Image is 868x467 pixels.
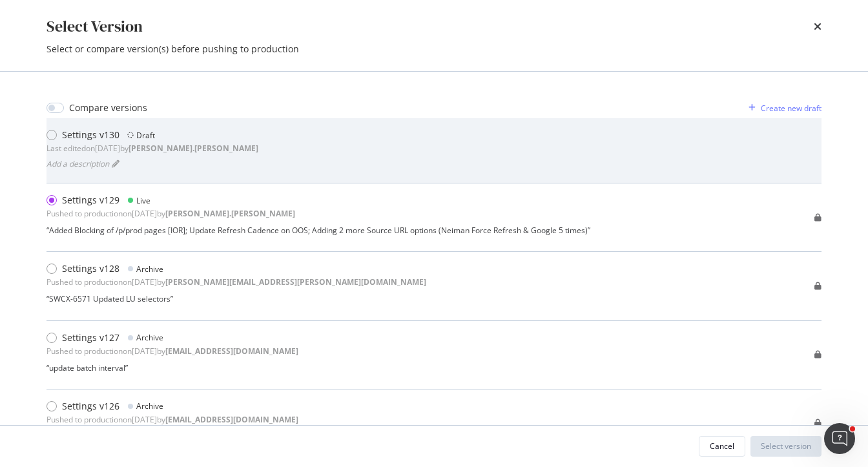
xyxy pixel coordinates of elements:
[46,414,298,425] div: Pushed to production on [DATE] by
[46,16,143,37] div: Select Version
[62,129,119,141] div: Settings v130
[62,262,119,275] div: Settings v128
[165,276,426,287] b: [PERSON_NAME][EMAIL_ADDRESS][PERSON_NAME][DOMAIN_NAME]
[165,346,298,357] b: [EMAIL_ADDRESS][DOMAIN_NAME]
[46,143,258,154] div: Last edited on [DATE] by
[46,346,298,357] div: Pushed to production on [DATE] by
[46,293,426,304] div: “ SWCX-6571 Updated LU selectors ”
[710,441,734,451] div: Cancel
[136,264,163,275] div: Archive
[136,332,163,343] div: Archive
[62,194,119,207] div: Settings v129
[46,276,426,287] div: Pushed to production on [DATE] by
[165,414,298,425] b: [EMAIL_ADDRESS][DOMAIN_NAME]
[824,423,855,454] iframe: Intercom live chat
[46,225,590,236] div: “ Added Blocking of /p/prod pages [IOR]; Update Refresh Cadence on OOS; Adding 2 more Source URL ...
[814,16,821,37] div: times
[743,98,821,118] button: Create new draft
[62,331,119,344] div: Settings v127
[46,43,821,56] div: Select or compare version(s) before pushing to production
[46,362,298,373] div: “ update batch interval ”
[129,143,258,154] b: [PERSON_NAME].[PERSON_NAME]
[136,130,155,141] div: Draft
[165,208,295,219] b: [PERSON_NAME].[PERSON_NAME]
[69,101,147,114] div: Compare versions
[750,436,821,457] button: Select version
[46,158,109,169] span: Add a description
[699,436,745,457] button: Cancel
[761,103,821,114] div: Create new draft
[62,400,119,413] div: Settings v126
[46,208,295,219] div: Pushed to production on [DATE] by
[136,195,150,206] div: Live
[761,441,811,451] div: Select version
[136,400,163,411] div: Archive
